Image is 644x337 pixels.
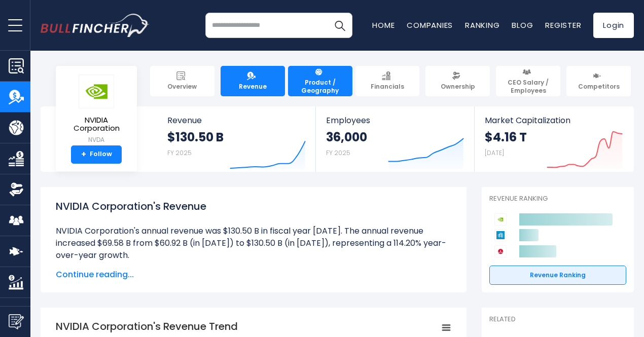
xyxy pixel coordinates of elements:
img: NVIDIA Corporation competitors logo [494,213,507,226]
span: Competitors [578,83,620,91]
a: Revenue [221,66,285,96]
tspan: NVIDIA Corporation's Revenue Trend [56,319,238,333]
li: NVIDIA Corporation's annual revenue was $130.50 B in fiscal year [DATE]. The annual revenue incre... [56,225,451,261]
img: Ownership [9,182,24,197]
a: Market Capitalization $4.16 T [DATE] [475,106,633,172]
a: Register [545,20,581,30]
span: Ownership [441,83,475,91]
small: FY 2025 [167,148,192,157]
p: Related [489,315,626,324]
a: Blog [512,20,533,30]
strong: + [81,150,86,159]
a: NVIDIA Corporation NVDA [63,74,129,145]
a: Home [372,20,395,30]
a: Go to homepage [41,14,150,37]
img: Applied Materials competitors logo [494,229,507,241]
img: bullfincher logo [41,14,150,37]
a: CEO Salary / Employees [496,66,560,96]
img: Broadcom competitors logo [494,245,507,257]
a: Revenue Ranking [489,266,626,285]
small: FY 2025 [326,148,350,157]
a: +Follow [71,145,122,164]
small: [DATE] [485,148,504,157]
span: Market Capitalization [485,116,623,125]
a: Competitors [566,66,631,96]
a: Employees 36,000 FY 2025 [316,106,474,172]
button: Search [327,13,352,38]
span: Product / Geography [293,79,348,94]
span: Financials [371,83,404,91]
small: NVDA [64,135,129,144]
span: Revenue [167,116,306,125]
span: Overview [167,83,197,91]
p: Revenue Ranking [489,195,626,203]
strong: $130.50 B [167,129,224,145]
span: Revenue [239,83,267,91]
a: Financials [355,66,420,96]
span: Employees [326,116,463,125]
strong: 36,000 [326,129,367,145]
a: Ownership [425,66,490,96]
span: Continue reading... [56,269,451,281]
a: Product / Geography [288,66,352,96]
span: CEO Salary / Employees [500,79,556,94]
a: Login [593,13,634,38]
h1: NVIDIA Corporation's Revenue [56,199,451,214]
a: Companies [407,20,453,30]
a: Ranking [465,20,499,30]
a: Overview [150,66,214,96]
strong: $4.16 T [485,129,527,145]
a: Revenue $130.50 B FY 2025 [157,106,316,172]
span: NVIDIA Corporation [64,116,129,133]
